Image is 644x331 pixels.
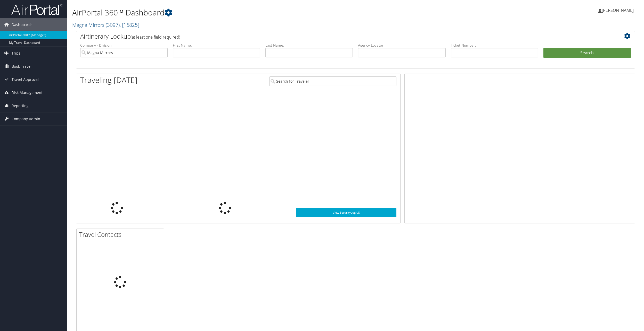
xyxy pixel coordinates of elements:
span: Book Travel [12,60,31,73]
label: First Name: [173,43,260,48]
img: airportal-logo.png [11,3,63,15]
label: Last Name: [265,43,353,48]
span: Reporting [12,99,29,112]
h1: AirPortal 360™ Dashboard [72,7,450,18]
span: [PERSON_NAME] [602,7,634,13]
label: Ticket Number: [451,43,538,48]
span: (at least one field required) [131,34,180,40]
span: Risk Management [12,86,43,99]
label: Company - Division: [80,43,168,48]
button: Search [543,48,631,58]
span: Dashboards [12,18,32,31]
a: View SecurityLogic® [296,208,396,217]
span: Trips [12,47,20,60]
input: Search for Traveler [269,76,396,86]
h2: Airtinerary Lookup [80,32,584,41]
span: ( 3097 ) [106,21,120,28]
h2: Travel Contacts [79,230,164,239]
a: Magna Mirrors [72,21,139,28]
span: , [ 16825 ] [120,21,139,28]
label: Agency Locator: [358,43,445,48]
span: Travel Approval [12,73,39,86]
h1: Traveling [DATE] [80,75,137,85]
a: [PERSON_NAME] [598,3,639,18]
span: Company Admin [12,112,40,125]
